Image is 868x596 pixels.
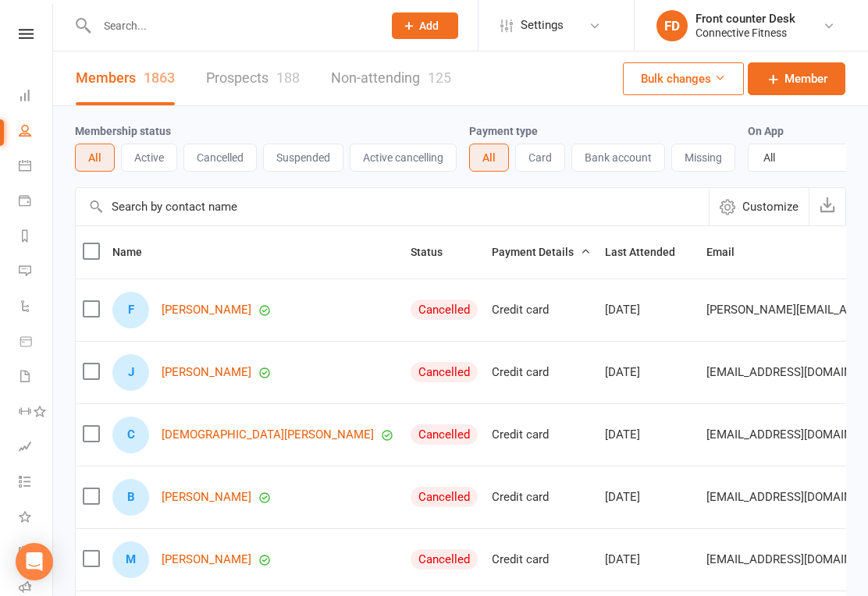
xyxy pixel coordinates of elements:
[492,246,591,258] span: Payment Details
[19,501,54,536] a: What's New
[121,144,177,172] button: Active
[419,20,439,32] span: Add
[515,144,565,172] button: Card
[748,125,784,137] label: On App
[162,491,251,504] a: [PERSON_NAME]
[92,15,372,37] input: Search...
[605,553,692,566] div: [DATE]
[411,424,478,445] div: Cancelled
[469,144,509,172] button: All
[706,243,752,261] button: Email
[492,243,591,261] button: Payment Details
[144,69,175,86] div: 1863
[492,553,591,566] div: Credit card
[605,491,692,504] div: [DATE]
[162,428,374,442] a: [DEMOGRAPHIC_DATA][PERSON_NAME]
[605,366,692,379] div: [DATE]
[162,553,251,566] a: [PERSON_NAME]
[623,62,744,95] button: Bulk changes
[76,51,175,105] a: Members1863
[411,362,478,382] div: Cancelled
[605,246,692,258] span: Last Attended
[162,303,251,317] a: [PERSON_NAME]
[263,144,343,172] button: Suspended
[112,417,149,453] div: Christian
[411,300,478,320] div: Cancelled
[350,144,457,172] button: Active cancelling
[112,541,149,578] div: Mariah-Jo
[605,243,692,261] button: Last Attended
[411,243,460,261] button: Status
[112,243,159,261] button: Name
[19,150,54,185] a: Calendar
[605,303,692,317] div: [DATE]
[75,125,171,137] label: Membership status
[469,125,538,137] label: Payment type
[784,69,827,88] span: Member
[492,491,591,504] div: Credit card
[742,197,799,216] span: Customize
[75,144,115,172] button: All
[671,144,735,172] button: Missing
[76,188,709,225] input: Search by contact name
[19,80,54,115] a: Dashboard
[492,303,591,317] div: Credit card
[656,10,688,41] div: FD
[428,69,451,86] div: 125
[276,69,300,86] div: 188
[392,12,458,39] button: Add
[19,536,54,571] a: General attendance kiosk mode
[605,428,692,442] div: [DATE]
[19,325,54,360] a: Product Sales
[695,12,795,26] div: Front counter Desk
[492,428,591,442] div: Credit card
[331,51,451,105] a: Non-attending125
[709,188,809,225] button: Customize
[706,246,752,258] span: Email
[411,549,478,569] div: Cancelled
[19,220,54,255] a: Reports
[19,115,54,150] a: People
[112,246,159,258] span: Name
[19,185,54,220] a: Payments
[112,479,149,516] div: Bree
[521,8,564,43] span: Settings
[112,292,149,328] div: Frankie
[16,543,53,580] div: Open Intercom Messenger
[695,26,795,40] div: Connective Fitness
[571,144,665,172] button: Bank account
[748,62,845,95] a: Member
[162,366,251,379] a: [PERSON_NAME]
[411,246,460,258] span: Status
[183,144,257,172] button: Cancelled
[411,487,478,507] div: Cancelled
[492,366,591,379] div: Credit card
[206,51,300,105] a: Prospects188
[19,431,54,466] a: Assessments
[112,354,149,391] div: Jason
